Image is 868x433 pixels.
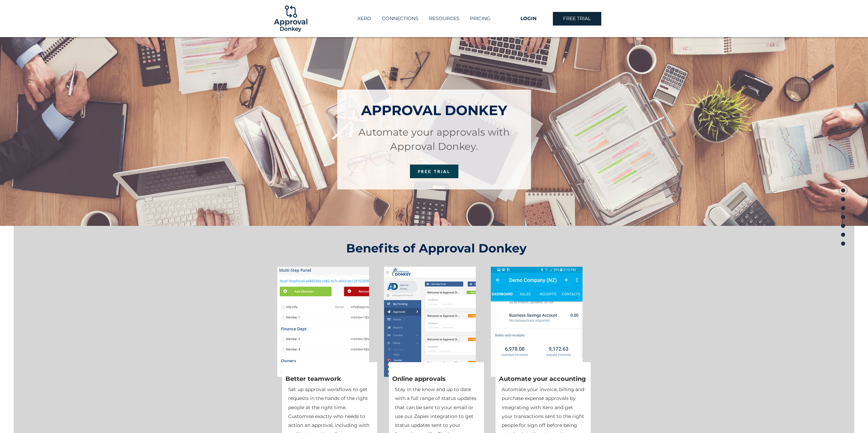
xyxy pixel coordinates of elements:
p: PRICING [467,13,494,24]
div: RESOURCES [424,13,465,24]
img: Logo-01.png [272,0,309,37]
span: Better teamwork [285,375,341,383]
span: LOGIN [520,15,536,22]
p: RESOURCES [426,13,463,24]
a: CONNECTIONS [376,13,424,24]
span: Benefits of Approval Donkey [346,241,527,256]
p: XERO [354,13,374,24]
img: Dashboard info_ad.net.PNG [384,267,476,377]
nav: Page [838,186,848,247]
a: LOGIN [504,12,553,26]
nav: Site [343,13,504,24]
span: Online approvals [392,375,446,383]
img: Screenshot_20170731-211026.png [491,267,583,377]
a: XERO [352,13,376,24]
img: Step Panel Members.PNG [277,267,369,377]
span: APPROVAL DONKEY [361,102,507,119]
span: FREE TRIAL [418,169,451,174]
a: FREE TRIAL [410,165,458,178]
span: Automate your approvals with Approval Donkey. [358,126,510,152]
a: FREE TRIAL [553,12,601,26]
a: PRICING [465,13,496,24]
span: FREE TRIAL [563,15,591,22]
span: Automate your accounting [499,375,586,383]
p: CONNECTIONS [379,13,422,24]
